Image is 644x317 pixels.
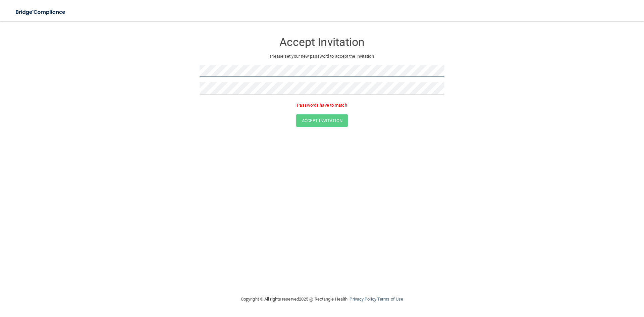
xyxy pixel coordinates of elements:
[200,36,444,48] h3: Accept Invitation
[200,101,444,109] p: Passwords have to match
[10,5,72,19] img: bridge_compliance_login_screen.278c3ca4.svg
[377,297,403,302] a: Terms of Use
[296,114,348,127] button: Accept Invitation
[200,288,444,310] div: Copyright © All rights reserved 2025 @ Rectangle Health | |
[350,297,376,302] a: Privacy Policy
[205,52,439,60] p: Please set your new password to accept the invitation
